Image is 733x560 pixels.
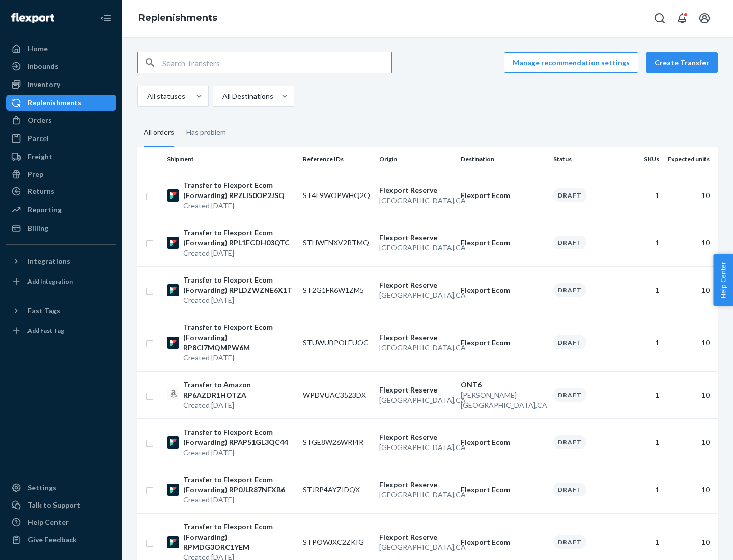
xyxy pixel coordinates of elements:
[221,91,222,101] input: All Destinations
[379,532,453,542] p: Flexport Reserve
[299,371,375,418] td: WPDVUAC3523DX
[27,79,60,90] div: Inventory
[625,466,663,513] td: 1
[625,371,663,418] td: 1
[672,8,692,29] button: Open notifications
[713,254,733,306] button: Help Center
[6,220,116,236] a: Billing
[553,388,586,402] div: Draft
[379,432,453,442] p: Flexport Reserve
[183,380,295,400] p: Transfer to Amazon RP6AZDR1HOTZA
[663,147,718,172] th: Expected units
[146,91,147,101] input: All statuses
[27,152,52,162] div: Freight
[299,266,375,314] td: ST2G1FR6W1ZM5
[183,495,295,505] p: Created [DATE]
[6,323,116,339] a: Add Fast Tag
[6,253,116,269] button: Integrations
[663,418,718,466] td: 10
[663,266,718,314] td: 10
[147,91,185,101] div: All statuses
[625,266,663,314] td: 1
[27,169,43,179] div: Prep
[299,172,375,219] td: ST4L9WOPWHQ2Q
[625,314,663,371] td: 1
[27,535,77,545] div: Give Feedback
[553,188,586,202] div: Draft
[6,76,116,93] a: Inventory
[625,172,663,219] td: 1
[27,205,62,215] div: Reporting
[461,238,545,248] p: Flexport Ecom
[461,285,545,295] p: Flexport Ecom
[186,119,226,146] div: Has problem
[6,112,116,128] a: Orders
[663,219,718,266] td: 10
[553,483,586,496] div: Draft
[461,437,545,447] p: Flexport Ecom
[6,202,116,218] a: Reporting
[379,395,453,405] p: [GEOGRAPHIC_DATA] , CA
[553,283,586,297] div: Draft
[461,190,545,201] p: Flexport Ecom
[183,228,295,248] p: Transfer to Flexport Ecom (Forwarding) RPL1FCDH03QTC
[6,41,116,57] a: Home
[6,149,116,165] a: Freight
[625,418,663,466] td: 1
[553,535,586,549] div: Draft
[162,52,391,73] input: Search Transfers
[27,500,80,510] div: Talk to Support
[379,332,453,343] p: Flexport Reserve
[461,485,545,495] p: Flexport Ecom
[379,480,453,490] p: Flexport Reserve
[461,380,545,390] p: ONT6
[379,542,453,552] p: [GEOGRAPHIC_DATA] , CA
[379,185,453,195] p: Flexport Reserve
[183,180,295,201] p: Transfer to Flexport Ecom (Forwarding) RPZLI50OP2JSQ
[27,517,69,527] div: Help Center
[144,119,174,147] div: All orders
[379,243,453,253] p: [GEOGRAPHIC_DATA] , CA
[299,314,375,371] td: STUWUBPOLEUOC
[646,52,718,73] button: Create Transfer
[379,233,453,243] p: Flexport Reserve
[27,326,64,335] div: Add Fast Tag
[138,12,217,23] a: Replenishments
[6,58,116,74] a: Inbounds
[650,8,670,29] button: Open Search Box
[6,497,116,513] a: Talk to Support
[6,95,116,111] a: Replenishments
[27,277,73,286] div: Add Integration
[379,490,453,500] p: [GEOGRAPHIC_DATA] , CA
[6,480,116,496] a: Settings
[183,400,295,410] p: Created [DATE]
[553,236,586,249] div: Draft
[625,147,663,172] th: SKUs
[11,13,54,23] img: Flexport logo
[553,335,586,349] div: Draft
[379,385,453,395] p: Flexport Reserve
[6,514,116,530] a: Help Center
[461,537,545,547] p: Flexport Ecom
[504,52,638,73] button: Manage recommendation settings
[379,280,453,290] p: Flexport Reserve
[27,483,57,493] div: Settings
[222,91,273,101] div: All Destinations
[27,223,48,233] div: Billing
[183,427,295,447] p: Transfer to Flexport Ecom (Forwarding) RPAP51GL3QC44
[183,322,295,353] p: Transfer to Flexport Ecom (Forwarding) RP8CI7MQMPW6M
[461,390,545,410] p: [PERSON_NAME][GEOGRAPHIC_DATA] , CA
[27,133,49,144] div: Parcel
[163,147,299,172] th: Shipment
[461,338,545,348] p: Flexport Ecom
[375,147,457,172] th: Origin
[663,466,718,513] td: 10
[663,371,718,418] td: 10
[6,166,116,182] a: Prep
[299,219,375,266] td: STHWENXV2RTMQ
[183,201,295,211] p: Created [DATE]
[183,447,295,458] p: Created [DATE]
[27,98,81,108] div: Replenishments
